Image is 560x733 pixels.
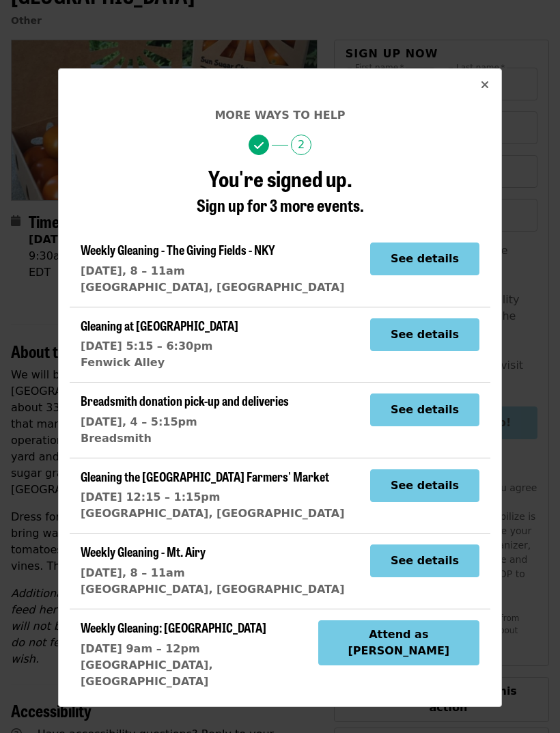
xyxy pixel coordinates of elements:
[81,316,238,334] span: Gleaning at [GEOGRAPHIC_DATA]
[81,263,344,279] div: [DATE], 8 – 11am
[81,620,307,690] a: Weekly Gleaning: [GEOGRAPHIC_DATA][DATE] 9am – 12pm[GEOGRAPHIC_DATA], [GEOGRAPHIC_DATA]
[81,542,206,560] span: Weekly Gleaning - Mt. Airy
[81,489,344,506] div: [DATE] 12:15 – 1:15pm
[81,355,238,371] div: Fenwick Alley
[81,393,289,447] a: Breadsmith donation pick-up and deliveries[DATE], 4 – 5:15pmBreadsmith
[370,252,479,265] a: See details
[81,430,289,447] div: Breadsmith
[370,469,479,502] button: See details
[291,135,311,155] span: 2
[481,79,489,92] i: times icon
[81,469,344,523] a: Gleaning the [GEOGRAPHIC_DATA] Farmers' Market[DATE] 12:15 – 1:15pm[GEOGRAPHIC_DATA], [GEOGRAPHIC...
[370,403,479,416] a: See details
[81,467,329,485] span: Gleaning the [GEOGRAPHIC_DATA] Farmers' Market
[81,240,275,258] span: Weekly Gleaning - The Giving Fields - NKY
[208,162,352,194] span: You're signed up.
[370,318,479,351] button: See details
[81,243,344,296] a: Weekly Gleaning - The Giving Fields - NKY[DATE], 8 – 11am[GEOGRAPHIC_DATA], [GEOGRAPHIC_DATA]
[81,414,289,430] div: [DATE], 4 – 5:15pm
[81,338,238,355] div: [DATE] 5:15 – 6:30pm
[197,193,364,217] span: Sign up for 3 more events.
[370,544,479,577] button: See details
[81,641,307,657] div: [DATE] 9am – 12pm
[214,109,345,122] span: More ways to help
[81,506,344,522] div: [GEOGRAPHIC_DATA], [GEOGRAPHIC_DATA]
[81,618,266,636] span: Weekly Gleaning: [GEOGRAPHIC_DATA]
[370,328,479,341] a: See details
[370,243,479,275] button: See details
[81,565,344,581] div: [DATE], 8 – 11am
[468,69,501,102] button: Close
[81,544,344,598] a: Weekly Gleaning - Mt. Airy[DATE], 8 – 11am[GEOGRAPHIC_DATA], [GEOGRAPHIC_DATA]
[318,620,479,665] button: Attend as [PERSON_NAME]
[370,554,479,567] a: See details
[81,318,238,372] a: Gleaning at [GEOGRAPHIC_DATA][DATE] 5:15 – 6:30pmFenwick Alley
[81,279,344,296] div: [GEOGRAPHIC_DATA], [GEOGRAPHIC_DATA]
[370,479,479,492] a: See details
[81,581,344,598] div: [GEOGRAPHIC_DATA], [GEOGRAPHIC_DATA]
[254,139,264,152] i: check icon
[370,393,479,426] button: See details
[81,657,307,690] div: [GEOGRAPHIC_DATA], [GEOGRAPHIC_DATA]
[81,391,289,409] span: Breadsmith donation pick-up and deliveries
